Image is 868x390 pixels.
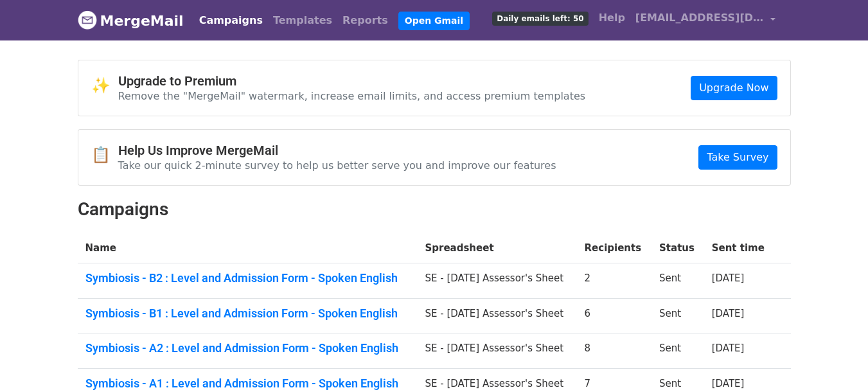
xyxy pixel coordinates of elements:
a: [DATE] [712,378,745,389]
th: Recipients [577,233,652,263]
td: Sent [651,333,704,369]
a: Reports [337,8,393,33]
td: Sent [651,298,704,333]
th: Spreadsheet [417,233,576,263]
a: Symbiosis - A2 : Level and Admission Form - Spoken English [85,341,410,355]
td: SE - [DATE] Assessor's Sheet [417,263,576,299]
a: Upgrade Now [691,76,777,100]
a: Symbiosis - B2 : Level and Admission Form - Spoken English [85,271,410,285]
h2: Campaigns [78,199,791,220]
h4: Upgrade to Premium [118,73,586,89]
a: Templates [268,8,337,33]
th: Sent time [704,233,775,263]
td: Sent [651,263,704,299]
a: [EMAIL_ADDRESS][DOMAIN_NAME] [630,5,781,35]
a: Campaigns [194,8,268,33]
span: 📋 [91,146,118,164]
a: Daily emails left: 50 [487,5,593,31]
a: [DATE] [712,272,745,284]
td: SE - [DATE] Assessor's Sheet [417,333,576,369]
span: Daily emails left: 50 [492,12,588,26]
h4: Help Us Improve MergeMail [118,143,556,158]
span: ✨ [91,76,118,95]
th: Name [78,233,418,263]
a: MergeMail [78,7,184,34]
p: Remove the "MergeMail" watermark, increase email limits, and access premium templates [118,89,586,103]
a: [DATE] [712,342,745,354]
span: [EMAIL_ADDRESS][DOMAIN_NAME] [635,10,764,26]
img: MergeMail logo [78,10,97,30]
td: 8 [577,333,652,369]
a: Help [594,5,630,31]
a: [DATE] [712,308,745,319]
a: Symbiosis - B1 : Level and Admission Form - Spoken English [85,306,410,321]
td: 6 [577,298,652,333]
a: Open Gmail [398,12,470,30]
p: Take our quick 2-minute survey to help us better serve you and improve our features [118,159,556,172]
th: Status [651,233,704,263]
a: Take Survey [698,145,777,170]
td: SE - [DATE] Assessor's Sheet [417,298,576,333]
td: 2 [577,263,652,299]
